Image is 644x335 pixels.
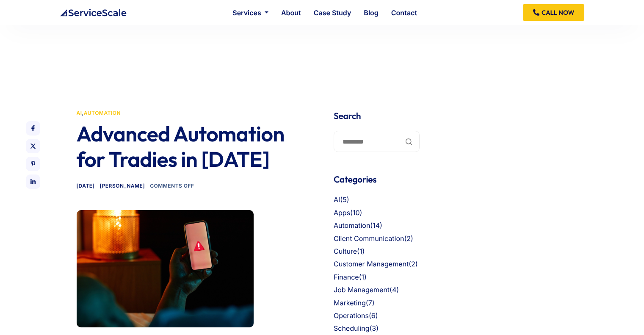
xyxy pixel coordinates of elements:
[232,9,268,16] a: Services
[26,139,40,153] a: Share on X
[281,9,301,16] a: About
[334,195,340,204] a: AI
[334,247,357,255] a: Culture
[334,299,366,307] a: Marketing
[334,194,420,334] nav: Categories
[334,311,369,320] a: Operations
[334,173,420,186] h4: Categories
[334,285,420,296] li: (4)
[77,121,313,172] h1: Advanced Automation for Tradies in [DATE]
[334,260,409,268] a: Customer Management
[523,4,584,21] a: CALL NOW
[77,110,82,116] a: AI
[334,324,369,332] a: Scheduling
[334,259,420,270] li: (2)
[334,272,420,283] li: (1)
[334,110,420,122] h4: Search
[391,9,417,16] a: Contact
[334,285,390,294] a: Job Management
[334,208,350,217] a: Apps
[314,9,351,16] a: Case Study
[100,183,145,189] a: [PERSON_NAME]
[77,210,254,327] img: A device tracking tradie equipment usage and location
[364,9,378,16] a: Blog
[26,121,40,136] a: Share on Facebook
[59,8,127,16] a: ServiceScale logo representing business automation for tradiesServiceScale logo representing busi...
[334,273,359,281] a: Finance
[26,174,40,189] a: Share on LinkedIn
[77,183,95,189] span: [DATE]
[542,9,574,16] span: CALL NOW
[334,221,370,230] a: Automation
[334,298,420,309] li: (7)
[334,310,420,321] li: (6)
[334,233,420,244] li: (2)
[84,110,121,116] a: Automation
[26,157,40,171] a: Share on Pinterest
[334,220,420,231] li: (14)
[150,183,194,189] span: Comments Off
[334,208,420,219] li: (10)
[334,194,420,205] li: (5)
[334,323,420,334] li: (3)
[334,246,420,257] li: (1)
[334,234,404,243] a: Client Communication
[77,110,121,116] span: ,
